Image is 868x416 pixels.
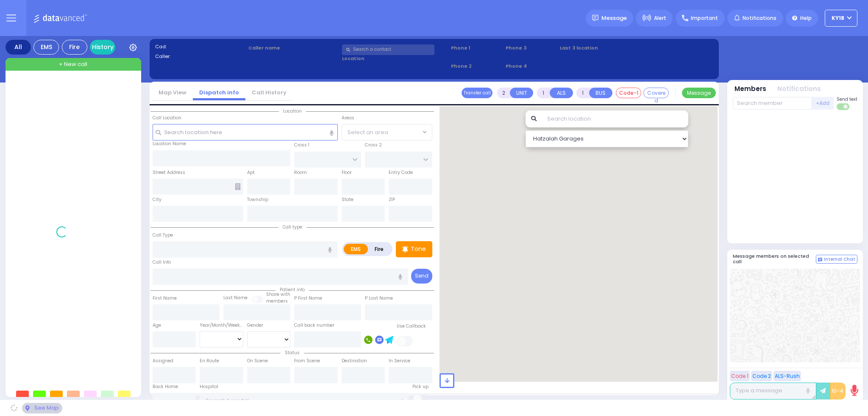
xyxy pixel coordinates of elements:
[200,358,219,364] label: En Route
[733,253,816,264] h5: Message members on selected call
[294,358,320,364] label: From Scene
[223,295,248,301] label: Last Name
[193,88,245,96] a: Dispatch info
[153,196,161,203] label: City
[542,110,688,127] input: Search location
[601,14,627,22] span: Message
[59,60,87,69] span: + New call
[22,403,62,413] div: See map
[730,371,750,381] button: Code 1
[342,169,352,176] label: Floor
[153,232,173,239] label: Call Type
[294,169,307,176] label: Room
[592,15,598,21] img: message.svg
[506,63,557,70] span: Phone 4
[367,244,391,254] label: Fire
[734,84,766,94] button: Members
[777,84,821,94] button: Notifications
[275,287,309,293] span: Patient info
[281,350,304,356] span: Status
[153,259,171,266] label: Call Info
[837,102,850,111] label: Turn off text
[90,40,115,55] a: History
[451,63,503,70] span: Phone 2
[643,88,669,98] button: Covered
[832,14,844,22] span: KY18
[589,88,612,98] button: BUS
[153,169,185,176] label: Street Address
[33,13,90,23] img: Logo
[397,323,426,330] label: Use Callback
[200,322,243,329] div: Year/Month/Week/Day
[153,115,181,121] label: Call Location
[152,88,193,96] a: Map View
[837,96,857,102] span: Send text
[506,44,557,52] span: Phone 3
[800,14,812,22] span: Help
[278,224,306,230] span: Call type
[279,108,306,114] span: Location
[389,358,410,364] label: In Service
[816,255,857,264] button: Internal Chat
[825,10,857,27] button: KY18
[266,298,288,304] span: members
[153,295,177,302] label: First Name
[342,358,367,364] label: Destination
[365,142,382,149] label: Cross 2
[294,322,334,329] label: Call back number
[155,43,246,50] label: Cad:
[411,245,426,253] p: Tone
[235,183,241,190] span: Other building occupants
[294,295,322,302] label: P First Name
[153,124,338,140] input: Search location here
[743,14,776,22] span: Notifications
[751,371,772,381] button: Code 2
[33,40,59,55] div: EMS
[510,88,533,98] button: UNIT
[247,169,255,176] label: Apt
[294,142,309,149] label: Cross 1
[550,88,573,98] button: ALS
[153,322,161,329] label: Age
[682,88,716,98] button: Message
[451,44,503,52] span: Phone 1
[348,128,388,137] span: Select an area
[773,371,801,381] button: ALS-Rush
[153,141,186,147] label: Location Name
[62,40,87,55] div: Fire
[153,383,178,390] label: Back Home
[824,256,855,262] span: Internal Chat
[342,55,448,62] label: Location
[365,295,393,302] label: P Last Name
[248,44,339,52] label: Caller name
[153,358,173,364] label: Assigned
[200,383,218,390] label: Hospital
[247,358,268,364] label: On Scene
[733,97,812,110] input: Search member
[691,14,718,22] span: Important
[344,244,368,254] label: EMS
[412,383,428,390] label: Pick up
[6,40,31,55] div: All
[462,88,492,98] button: Transfer call
[342,196,353,203] label: State
[155,53,246,60] label: Caller:
[247,322,263,329] label: Gender
[560,44,637,52] label: Last 3 location
[342,44,434,55] input: Search a contact
[389,196,395,203] label: ZIP
[818,258,822,262] img: comment-alt.png
[266,291,290,298] small: Share with
[247,196,268,203] label: Township
[616,88,641,98] button: Code-1
[342,115,354,121] label: Areas
[200,393,409,409] input: Search hospital
[245,88,293,96] a: Call History
[389,169,413,176] label: Entry Code
[411,269,432,284] button: Send
[654,14,666,22] span: Alert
